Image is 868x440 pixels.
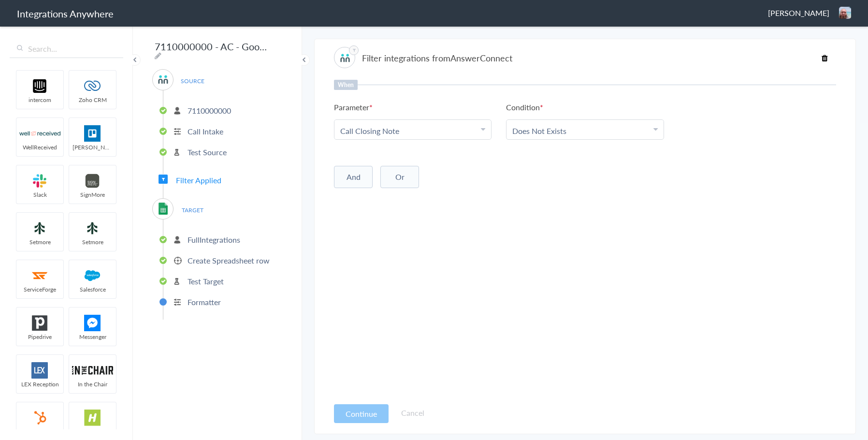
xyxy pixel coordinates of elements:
img: answerconnect-logo.svg [339,52,351,64]
span: SignMore [69,191,116,199]
img: signmore-logo.png [72,173,113,189]
img: intercom-logo.svg [19,78,60,94]
img: pipedrive.png [19,315,60,331]
p: Formatter [188,296,221,308]
p: 7110000000 [188,105,231,116]
button: Continue [334,404,389,423]
img: GoogleSheetLogo.png [157,203,169,215]
span: [PERSON_NAME] [768,7,829,18]
img: zoho-logo.svg [72,78,113,94]
span: [PERSON_NAME] [69,143,116,151]
button: Or [380,166,419,188]
a: Cancel [401,407,424,418]
h6: When [334,80,358,90]
span: Setmore [16,238,63,246]
img: slack-logo.svg [19,173,60,189]
img: blob [839,7,851,19]
span: HubSpot [16,427,63,436]
span: Pipedrive [16,333,63,341]
span: LEX Reception [16,380,63,388]
img: hs-app-logo.svg [72,410,113,426]
img: setmoreNew.jpg [19,220,60,236]
span: Salesforce [69,285,116,293]
span: In the Chair [69,380,116,388]
span: AnswerConnect [450,52,512,64]
span: Zoho CRM [69,96,116,104]
span: TARGET [174,204,211,217]
img: hubspot-logo.svg [19,410,60,426]
h6: Parameter [334,102,373,113]
img: answerconnect-logo.svg [157,73,169,86]
a: Does Not Exists [512,125,566,136]
p: Create Spreadsheet row [188,255,270,266]
span: Setmore [69,238,116,246]
button: And [334,166,373,188]
h4: Filter integrations from [362,52,512,64]
img: FBM.png [72,315,113,331]
h6: Condition [506,102,543,113]
span: HelloSells [69,427,116,436]
img: serviceforge-icon.png [19,267,60,284]
span: ServiceForge [16,285,63,293]
p: Test Source [188,147,227,158]
img: lex-app-logo.svg [19,362,60,379]
a: Call Closing Note [340,125,399,136]
img: salesforce-logo.svg [72,267,113,284]
p: Call Intake [188,126,223,137]
span: Messenger [69,333,116,341]
input: Search... [10,40,123,58]
p: FullIntegrations [188,234,240,245]
span: Filter Applied [176,175,221,186]
span: intercom [16,96,63,104]
img: inch-logo.svg [72,362,113,379]
img: setmoreNew.jpg [72,220,113,236]
img: wr-logo.svg [19,125,60,142]
span: SOURCE [174,74,211,88]
h1: Integrations Anywhere [17,7,114,20]
img: trello.png [72,125,113,142]
span: Slack [16,191,63,199]
span: WellReceived [16,143,63,151]
p: Test Target [188,276,224,287]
